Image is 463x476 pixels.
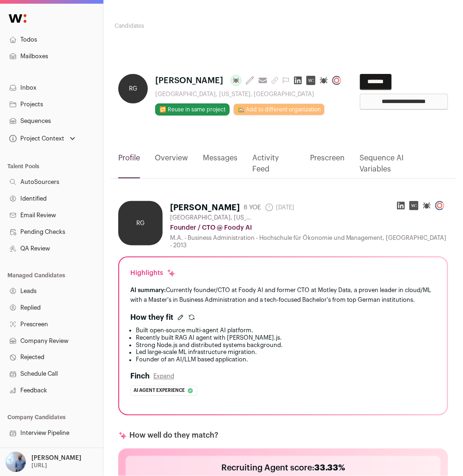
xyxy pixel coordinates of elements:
[4,9,31,28] img: Wellfound
[6,452,26,472] img: 97332-medium_jpg
[130,269,176,278] div: Highlights
[221,462,345,475] h2: Recruiting Agent score:
[136,349,436,356] li: Led large-scale ML infrastructure migration.
[136,327,436,334] li: Built open-source multi-agent AI platform.
[136,334,436,342] li: Recently built RAG AI agent with [PERSON_NAME].js.
[136,356,436,364] li: Founder of an AI/LLM based application.
[7,135,64,142] div: Project Context
[130,312,173,323] h2: How they fit
[265,203,294,212] span: [DATE]
[136,342,436,349] li: Strong Node.js and distributed systems background.
[153,373,174,380] button: Expand
[118,153,140,178] a: Profile
[118,201,163,245] div: RG
[360,153,433,178] a: Sequence AI Variables
[203,153,238,178] a: Messages
[170,223,448,232] div: Founder / CTO @ Foody AI
[130,371,150,382] h2: Finch
[155,91,345,98] div: [GEOGRAPHIC_DATA], [US_STATE], [GEOGRAPHIC_DATA]
[129,430,218,441] p: How well do they match?
[155,153,188,178] a: Overview
[118,74,148,104] div: RG
[130,287,166,293] span: AI summary:
[170,234,448,249] div: M.A. - Business Administration - Hochschule für Ökonomie und Management, [GEOGRAPHIC_DATA] - 2013
[31,455,81,462] p: [PERSON_NAME]
[7,132,77,145] button: Open dropdown
[4,452,83,472] button: Open dropdown
[155,104,230,116] button: 🔂 Reuse in same project
[311,153,345,178] a: Prescreen
[31,462,47,470] p: [URL]
[170,214,253,221] span: [GEOGRAPHIC_DATA], [US_STATE], [GEOGRAPHIC_DATA]
[134,386,185,396] span: Ai agent experience
[233,104,325,116] a: 🏡 Add to different organization
[314,464,345,472] span: 33.33%
[130,285,436,305] div: Currently founder/CTO at Foody AI and former CTO at Motley Data, a proven leader in cloud/ML with...
[115,22,227,30] h2: Candidates
[170,201,240,214] h1: [PERSON_NAME]
[244,203,261,212] div: 8 YOE
[252,153,296,178] a: Activity Feed
[155,74,223,87] span: [PERSON_NAME]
